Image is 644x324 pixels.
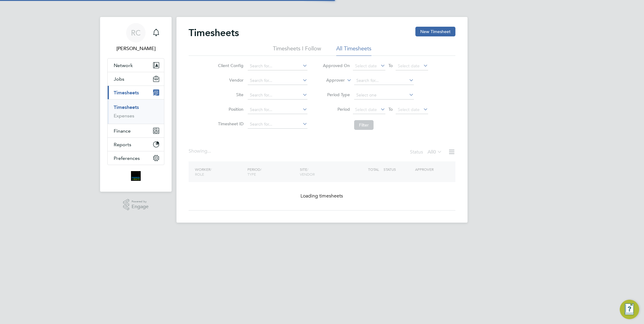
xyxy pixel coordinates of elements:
a: Timesheets [114,104,139,110]
button: Network [108,59,164,72]
span: To [387,62,394,69]
label: Approved On [323,63,350,68]
span: Powered by [132,199,149,204]
label: Timesheet ID [216,121,243,127]
label: Vendor [216,77,243,83]
span: Select date [398,63,420,69]
input: Search for... [248,62,307,70]
span: ... [207,148,211,154]
li: All Timesheets [336,45,371,56]
label: All [428,149,442,155]
div: Showing [189,148,212,154]
button: Engage Resource Center [620,300,639,319]
img: bromak-logo-retina.png [131,171,141,181]
a: Expenses [114,113,134,119]
button: Preferences [108,151,164,165]
label: Client Config [216,63,243,68]
div: Timesheets [108,99,164,124]
button: Reports [108,138,164,151]
button: New Timesheet [415,27,455,36]
label: Approver [317,77,345,83]
nav: Main navigation [100,17,172,192]
input: Search for... [248,120,307,129]
span: Jobs [114,76,124,82]
input: Select one [354,91,414,100]
button: Filter [354,120,374,130]
div: Status [410,148,443,157]
span: Select date [355,63,377,69]
span: Finance [114,128,131,134]
span: Timesheets [114,90,139,96]
label: Period Type [323,92,350,97]
a: RC[PERSON_NAME] [107,23,164,52]
span: To [387,105,394,113]
input: Search for... [354,76,414,85]
span: Reports [114,142,131,147]
input: Search for... [248,106,307,114]
span: Engage [132,204,149,209]
label: Period [323,106,350,112]
span: Select date [355,107,377,112]
button: Timesheets [108,86,164,99]
button: Jobs [108,72,164,86]
span: 0 [433,149,436,155]
button: Finance [108,124,164,137]
a: Powered byEngage [123,199,149,211]
input: Search for... [248,91,307,100]
a: Go to home page [107,171,164,181]
label: Site [216,92,243,97]
span: RC [131,29,141,37]
span: Select date [398,107,420,112]
label: Position [216,106,243,112]
li: Timesheets I Follow [273,45,321,56]
span: Robyn Clarke [107,45,164,52]
h2: Timesheets [189,27,239,39]
span: Preferences [114,155,140,161]
input: Search for... [248,76,307,85]
span: Network [114,62,133,68]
